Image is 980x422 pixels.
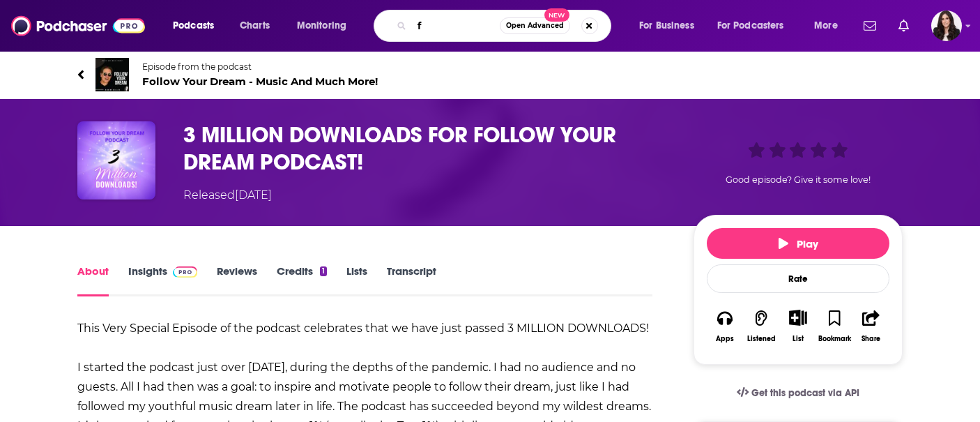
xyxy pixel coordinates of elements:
[793,334,804,343] div: List
[931,10,962,41] img: User Profile
[804,15,855,37] button: open menu
[128,264,197,296] a: InsightsPodchaser Pro
[77,121,155,199] img: 3 MILLION DOWNLOADS FOR FOLLOW YOUR DREAM PODCAST!
[183,187,272,204] div: Released [DATE]
[77,322,649,335] strong: This Very Special Episode of the podcast celebrates that we have just passed 3 MILLION DOWNLOADS!
[231,15,278,37] a: Charts
[240,16,270,36] span: Charts
[816,301,852,352] button: Bookmark
[862,335,880,343] div: Share
[163,15,232,37] button: open menu
[277,264,327,296] a: Credits1
[217,264,257,296] a: Reviews
[95,58,129,91] img: Follow Your Dream - Music And Much More!
[814,16,838,36] span: More
[297,16,346,36] span: Monitoring
[818,335,851,343] div: Bookmark
[931,10,962,41] span: Logged in as RebeccaShapiro
[858,14,882,38] a: Show notifications dropdown
[717,16,784,36] span: For Podcasters
[412,15,500,37] input: Search podcasts, credits, & more...
[708,15,804,37] button: open menu
[77,264,109,296] a: About
[747,335,776,343] div: Listened
[931,10,962,41] button: Show profile menu
[726,174,871,185] span: Good episode? Give it some love!
[544,8,569,22] span: New
[142,75,378,88] span: Follow Your Dream - Music And Much More!
[783,310,812,325] button: Show More Button
[853,301,889,352] button: Share
[506,22,564,29] span: Open Advanced
[893,14,914,38] a: Show notifications dropdown
[173,16,214,36] span: Podcasts
[11,13,145,39] img: Podchaser - Follow, Share and Rate Podcasts
[173,266,197,278] img: Podchaser Pro
[726,376,871,410] a: Get this podcast via API
[320,266,327,276] div: 1
[707,264,889,293] div: Rate
[387,264,436,296] a: Transcript
[183,121,671,176] h1: 3 MILLION DOWNLOADS FOR FOLLOW YOUR DREAM PODCAST!
[629,15,712,37] button: open menu
[780,301,816,352] div: Show More ButtonList
[779,237,818,250] span: Play
[707,228,889,259] button: Play
[142,61,378,72] span: Episode from the podcast
[751,387,859,399] span: Get this podcast via API
[716,335,734,343] div: Apps
[346,264,367,296] a: Lists
[639,16,694,36] span: For Business
[500,17,570,34] button: Open AdvancedNew
[387,10,625,42] div: Search podcasts, credits, & more...
[77,58,903,91] a: Follow Your Dream - Music And Much More!Episode from the podcastFollow Your Dream - Music And Muc...
[287,15,365,37] button: open menu
[743,301,779,352] button: Listened
[707,301,743,352] button: Apps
